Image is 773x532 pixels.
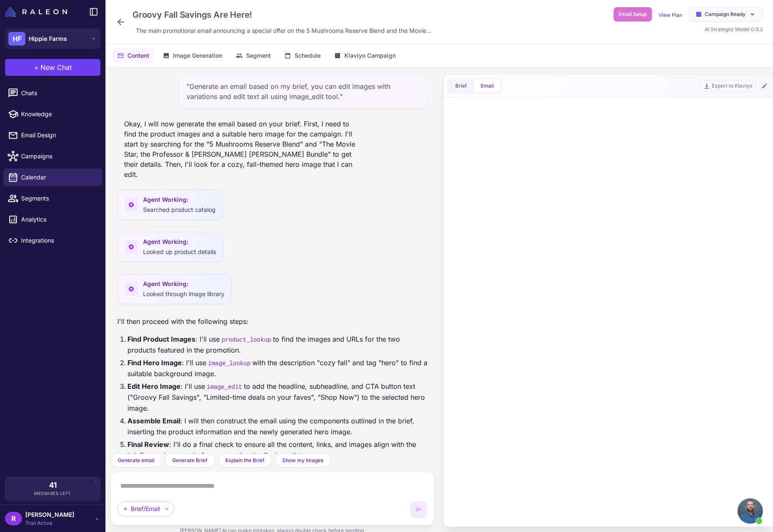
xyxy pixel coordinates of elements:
span: Messages Left [34,490,71,497]
span: Knowledge [21,110,95,119]
span: Agent Working: [143,279,224,289]
button: Show my Images [275,454,330,467]
span: Searched product catalog [143,206,216,213]
a: View Plan [659,12,682,18]
button: Segment [231,48,276,64]
a: Chats [3,84,102,102]
button: Image Generation [158,48,227,64]
span: Segment [246,51,271,60]
button: HFHippie Farms [5,29,100,49]
div: Click to edit description [132,24,435,37]
div: Okay, I will now generate the email based on your brief. First, I need to find the product images... [117,115,365,183]
p: I'll then proceed with the following steps: [117,316,427,327]
span: Content [127,51,149,60]
div: Brief/Email [118,501,174,516]
span: Trial Active [25,519,74,527]
a: Integrations [3,232,102,249]
div: HF [8,32,25,45]
button: +New Chat [5,59,100,76]
span: Klaviyo Campaign [344,51,396,60]
span: Show my Images [282,457,323,464]
span: Analytics [21,215,95,224]
span: Generate Brief [172,457,208,464]
span: Chats [21,88,95,98]
span: Campaign Ready [705,11,746,18]
span: New Chat [41,62,72,72]
button: Export to Klaviyo [700,80,756,92]
span: Integrations [21,236,95,245]
span: Hippie Farms [29,34,67,43]
li: : I'll do a final check to ensure all the content, links, and images align with the brief's requi... [127,439,427,461]
a: Email Design [3,126,102,144]
span: Looked up product details [143,248,216,255]
span: Segments [21,194,95,203]
a: Segments [3,190,102,207]
button: Content [112,48,154,64]
li: : I'll use to add the headline, subheadline, and CTA button text ("Groovy Fall Savings", "Limited... [127,381,427,414]
span: The main promotional email announcing a special offer on the 5 Mushrooms Reserve Blend and the Mo... [136,26,431,35]
span: Email Design [21,131,95,140]
strong: Find Product Images [127,335,195,343]
button: Email [474,80,500,92]
strong: Find Hero Image [127,358,182,367]
button: Generate email [111,454,162,467]
img: Raleon Logo [5,7,67,17]
code: image_lookup [206,359,252,368]
button: Klaviyo Campaign [329,48,401,64]
span: Calendar [21,173,95,182]
strong: Final Review [127,440,169,449]
span: Agent Working: [143,195,216,204]
span: Looked through image library [143,290,224,297]
button: Generate Brief [165,454,215,467]
li: : I'll use with the description "cozy fall" and tag "hero" to find a suitable background image. [127,357,427,379]
span: Agent Working: [143,237,216,246]
strong: Edit Hero Image [127,382,181,390]
a: Calendar [3,168,102,186]
button: Schedule [279,48,326,64]
span: 41 [49,481,57,489]
span: Explain the Brief [225,457,265,464]
span: Email Setup [619,11,647,18]
span: [PERSON_NAME] [25,510,74,519]
div: Open chat [738,498,763,524]
span: Campaigns [21,152,95,161]
button: Brief [449,80,474,92]
span: + [34,62,39,72]
div: Click to edit campaign name [129,7,435,23]
li: : I'll use to find the images and URLs for the two products featured in the promotion. [127,334,427,356]
strong: Assemble Email [127,417,180,425]
a: Knowledge [3,105,102,123]
li: : I will then construct the email using the components outlined in the brief, inserting the produ... [127,415,427,437]
span: AI Strategist Model 0.9.2 [705,26,763,32]
a: Raleon Logo [5,7,70,17]
code: product_lookup [220,336,273,344]
span: Image Generation [173,51,222,60]
a: Analytics [3,211,102,228]
span: Schedule [295,51,321,60]
div: "Generate an email based on my brief, you can edit images with variations and edit text all using... [179,74,427,109]
span: Generate email [118,457,154,464]
button: Email Setup [614,7,652,21]
button: Explain the Brief [218,454,272,467]
button: Edit Email [759,81,770,91]
code: image_edit [205,383,244,391]
div: R [5,512,22,525]
a: Campaigns [3,147,102,165]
